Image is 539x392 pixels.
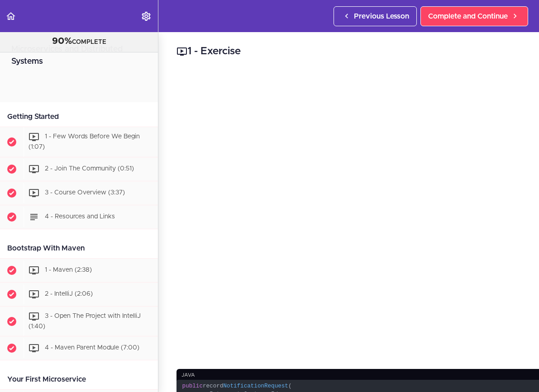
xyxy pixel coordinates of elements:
span: 90% [52,37,72,46]
span: 1 - Few Words Before We Begin (1:07) [29,133,140,150]
span: 3 - Course Overview (3:37) [45,189,125,196]
div: COMPLETE [11,36,147,47]
span: public [182,383,203,389]
span: 1 - Maven (2:38) [45,267,92,273]
span: 3 - Open The Project with IntelliJ (1:40) [29,313,141,330]
a: Complete and Continue [420,6,528,26]
span: Complete and Continue [428,11,508,22]
span: NotificationRequest [223,383,288,389]
span: 4 - Maven Parent Module (7:00) [45,345,139,351]
svg: Settings Menu [141,11,152,22]
svg: Back to course curriculum [5,11,16,22]
span: 4 - Resources and Links [45,213,115,220]
a: Previous Lesson [334,6,417,26]
span: 2 - Join The Community (0:51) [45,165,134,172]
span: Previous Lesson [354,11,409,22]
span: 2 - IntelliJ (2:06) [45,291,93,297]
